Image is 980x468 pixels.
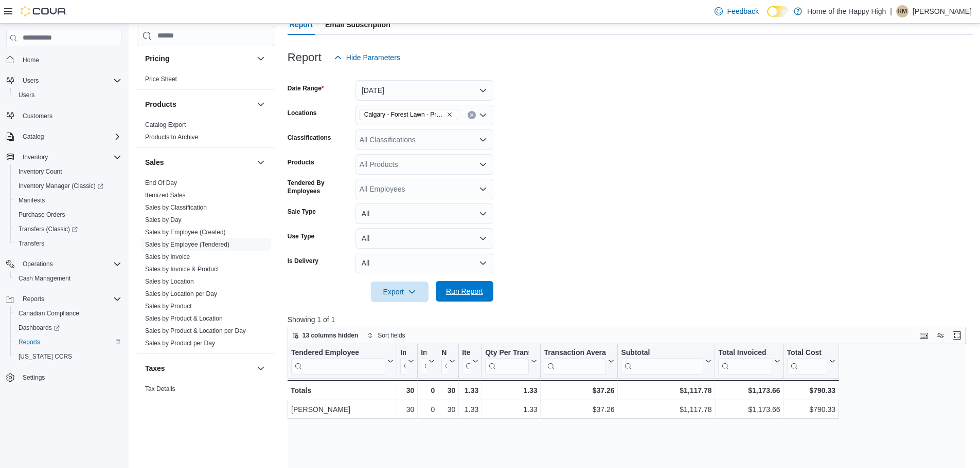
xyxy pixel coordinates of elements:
span: Transfers (Classic) [14,223,121,235]
button: Pricing [145,53,253,64]
span: Reports [14,336,121,348]
span: Canadian Compliance [14,307,121,320]
div: Tendered Employee [291,348,385,358]
a: Reports [14,336,44,348]
a: Transfers [14,237,48,250]
button: Taxes [145,363,253,373]
span: Inventory Manager (Classic) [14,180,121,192]
div: [PERSON_NAME] [291,403,394,416]
button: Export [371,282,429,302]
div: 1.33 [485,384,537,397]
div: Net Sold [441,348,447,358]
div: Total Invoiced [718,348,772,374]
a: Sales by Invoice [145,253,190,260]
button: Reports [10,335,126,349]
span: Manifests [19,196,45,204]
span: Sales by Day [145,216,182,224]
span: Users [19,74,121,87]
a: Customers [19,110,57,122]
button: Transaction Average [544,348,614,374]
span: Purchase Orders [19,211,65,219]
a: Tax Details [145,385,175,392]
button: Home [2,52,126,67]
label: Tendered By Employees [288,179,351,195]
span: Cash Management [14,272,121,285]
div: Total Invoiced [718,348,772,358]
label: Use Type [288,232,314,240]
button: Pricing [255,52,267,65]
span: Canadian Compliance [19,309,79,317]
div: 30 [441,403,455,416]
span: Home [19,53,121,66]
div: 30 [400,403,414,416]
button: Sales [255,156,267,169]
button: Catalog [19,130,48,143]
a: Price Sheet [145,76,177,83]
span: Home [23,56,39,64]
span: Calgary - Forest Lawn - Prairie Records [360,109,457,120]
a: Sales by Location per Day [145,290,217,297]
span: Sort fields [378,331,405,340]
span: Settings [19,371,121,384]
nav: Complex example [6,48,121,412]
div: 1.33 [462,384,478,397]
span: Settings [23,373,45,382]
div: $1,173.66 [718,403,780,416]
h3: Report [288,51,322,64]
a: Sales by Employee (Created) [145,229,226,236]
span: Reports [23,295,44,303]
button: Taxes [255,362,267,375]
span: Inventory [23,153,48,161]
button: Qty Per Transaction [485,348,537,374]
button: Total Invoiced [718,348,780,374]
a: Transfers (Classic) [10,222,126,236]
a: Inventory Manager (Classic) [10,179,126,193]
a: Sales by Product & Location [145,315,223,322]
button: Catalog [2,129,126,144]
a: Sales by Invoice & Product [145,266,219,273]
button: Users [19,74,43,87]
span: Reports [19,293,121,305]
div: Transaction Average [544,348,606,358]
span: Hide Parameters [346,52,400,63]
div: Qty Per Transaction [485,348,529,374]
button: Invoices Sold [400,348,414,374]
p: | [890,5,892,17]
span: Sales by Product & Location [145,314,223,323]
button: Display options [934,329,947,342]
a: Inventory Manager (Classic) [14,180,108,192]
span: RM [898,5,907,17]
a: Transfers (Classic) [14,223,82,235]
span: Sales by Location per Day [145,290,217,298]
span: Customers [23,112,52,120]
div: Invoices Sold [400,348,406,374]
span: Sales by Invoice [145,253,190,261]
button: Invoices Ref [421,348,435,374]
a: Inventory Count [14,165,66,178]
div: Total Cost [787,348,827,358]
button: Inventory [2,150,126,164]
div: Subtotal [621,348,703,374]
button: Settings [2,370,126,385]
span: Sales by Classification [145,203,207,212]
button: Canadian Compliance [10,306,126,321]
span: Catalog [23,133,44,141]
span: Users [14,89,121,101]
button: Products [255,98,267,110]
span: Tax Details [145,385,175,393]
button: Open list of options [479,185,487,193]
div: Qty Per Transaction [485,348,529,358]
a: Sales by Employee (Tendered) [145,241,229,248]
div: 30 [441,384,455,397]
span: Report [290,14,313,35]
a: Sales by Classification [145,204,207,211]
span: Dark Mode [767,17,768,17]
button: Run Report [436,281,493,302]
div: 1.33 [485,403,537,416]
span: Users [23,77,39,85]
span: Itemized Sales [145,191,186,199]
div: Net Sold [441,348,447,374]
button: Purchase Orders [10,208,126,222]
button: Remove Calgary - Forest Lawn - Prairie Records from selection in this group [447,111,453,118]
button: 13 columns hidden [288,329,363,342]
